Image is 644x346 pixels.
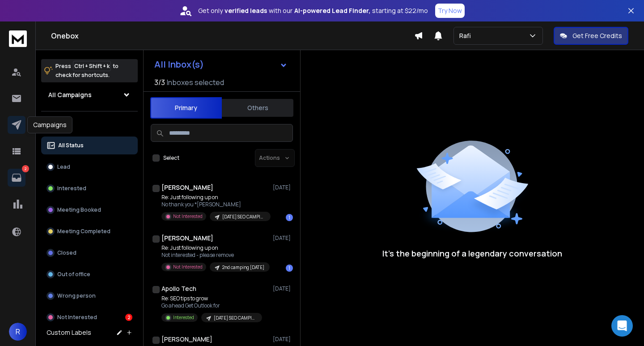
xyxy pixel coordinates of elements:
[154,77,165,88] span: 3 / 3
[222,98,293,118] button: Others
[58,142,84,149] p: All Status
[273,184,293,191] p: [DATE]
[273,235,293,242] p: [DATE]
[27,116,72,133] div: Campaigns
[273,336,293,343] p: [DATE]
[57,206,101,214] p: Meeting Booked
[22,165,29,172] p: 2
[9,30,27,47] img: logo
[161,201,269,208] p: No thank you *[PERSON_NAME]
[611,315,633,337] div: Open Intercom Messenger
[161,234,213,243] h1: [PERSON_NAME]
[125,314,132,321] div: 2
[161,335,212,344] h1: [PERSON_NAME]
[41,308,138,326] button: Not Interested2
[161,183,213,192] h1: [PERSON_NAME]
[9,323,27,341] button: R
[73,61,111,71] span: Ctrl + Shift + k
[273,285,293,292] p: [DATE]
[222,214,265,220] p: [DATE] SEO CAMPING 1 ST
[286,214,293,221] div: 1
[382,247,562,260] p: It’s the beginning of a legendary conversation
[161,295,262,302] p: Re: SEO tips to grow
[286,265,293,272] div: 1
[161,302,262,309] p: Go ahead Get Outlook for
[459,31,475,40] p: Rafi
[161,194,269,201] p: Re: Just following up on
[57,314,97,321] p: Not Interested
[41,244,138,262] button: Closed
[47,328,91,337] h3: Custom Labels
[57,292,96,299] p: Wrong person
[57,249,76,256] p: Closed
[161,252,269,259] p: Not interested - please remove
[41,222,138,240] button: Meeting Completed
[57,228,110,235] p: Meeting Completed
[57,185,86,192] p: Interested
[173,213,203,220] p: Not Interested
[438,6,462,15] p: Try Now
[214,315,257,321] p: [DATE] SEO CAMPING 1 ST
[41,179,138,197] button: Interested
[222,264,264,271] p: 2nd camping [DATE]
[198,6,428,15] p: Get only with our starting at $22/mo
[51,30,414,41] h1: Onebox
[41,287,138,305] button: Wrong person
[173,264,203,270] p: Not Interested
[161,284,196,293] h1: Apollo Tech
[435,4,465,18] button: Try Now
[225,6,267,15] strong: verified leads
[554,27,628,45] button: Get Free Credits
[167,77,224,88] h3: Inboxes selected
[41,265,138,283] button: Out of office
[161,244,269,252] p: Re: Just following up on
[163,154,179,162] label: Select
[41,201,138,219] button: Meeting Booked
[57,163,70,171] p: Lead
[41,86,138,104] button: All Campaigns
[48,90,92,99] h1: All Campaigns
[41,158,138,176] button: Lead
[572,31,622,40] p: Get Free Credits
[154,60,204,69] h1: All Inbox(s)
[294,6,370,15] strong: AI-powered Lead Finder,
[41,119,138,131] h3: Filters
[150,97,222,119] button: Primary
[147,56,295,73] button: All Inbox(s)
[8,169,25,187] a: 2
[173,314,194,321] p: Interested
[57,271,90,278] p: Out of office
[41,137,138,154] button: All Status
[55,62,119,80] p: Press to check for shortcuts.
